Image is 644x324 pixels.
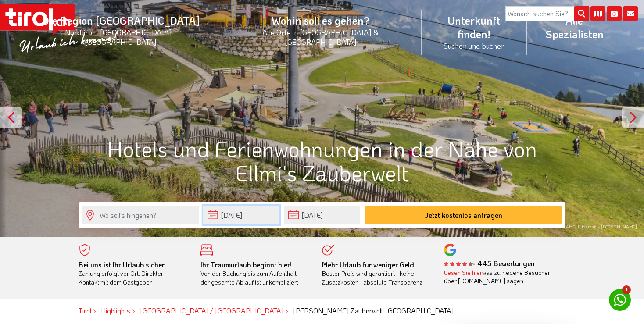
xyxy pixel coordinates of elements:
small: Suchen und buchen [432,41,516,50]
div: Zahlung erfolgt vor Ort. Direkter Kontakt mit dem Gastgeber [79,260,187,287]
a: Lesen Sie hier [444,268,482,277]
small: Alle Orte in [GEOGRAPHIC_DATA] & [GEOGRAPHIC_DATA] [230,27,411,46]
input: Abreise [284,206,360,224]
small: Nordtirol - [GEOGRAPHIC_DATA] - [GEOGRAPHIC_DATA] [32,27,209,46]
input: Wonach suchen Sie? [505,6,589,21]
i: Karte öffnen [590,6,605,21]
a: Wohin soll es gehen?Alle Orte in [GEOGRAPHIC_DATA] & [GEOGRAPHIC_DATA] [219,4,422,56]
span: 1 [622,285,631,294]
div: Von der Buchung bis zum Aufenthalt, der gesamte Ablauf ist unkompliziert [200,260,309,287]
b: - 445 Bewertungen [444,259,535,268]
button: Jetzt kostenlos anfragen [365,206,562,224]
a: Tirol [79,306,91,315]
div: was zufriedene Besucher über [DOMAIN_NAME] sagen [444,268,553,285]
a: Alle Spezialisten [527,4,622,50]
b: Bei uns ist Ihr Urlaub sicher [79,260,165,269]
input: Anreise [203,206,279,224]
h1: Hotels und Ferienwohnungen in der Nähe von Ellmi's Zauberwelt [79,136,565,185]
em: [PERSON_NAME] Zauberwelt [GEOGRAPHIC_DATA] [293,306,454,315]
a: Die Region [GEOGRAPHIC_DATA]Nordtirol - [GEOGRAPHIC_DATA] - [GEOGRAPHIC_DATA] [22,4,219,56]
a: 1 [609,289,631,311]
b: Ihr Traumurlaub beginnt hier! [200,260,292,269]
i: Kontakt [623,6,638,21]
i: Fotogalerie [607,6,622,21]
a: Unterkunft finden!Suchen und buchen [422,4,527,60]
b: Mehr Urlaub für weniger Geld [322,260,414,269]
a: [GEOGRAPHIC_DATA] / [GEOGRAPHIC_DATA] [140,306,283,315]
a: Highlights [101,306,130,315]
input: Wo soll's hingehen? [82,206,199,224]
div: Bester Preis wird garantiert - keine Zusatzkosten - absolute Transparenz [322,260,431,287]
